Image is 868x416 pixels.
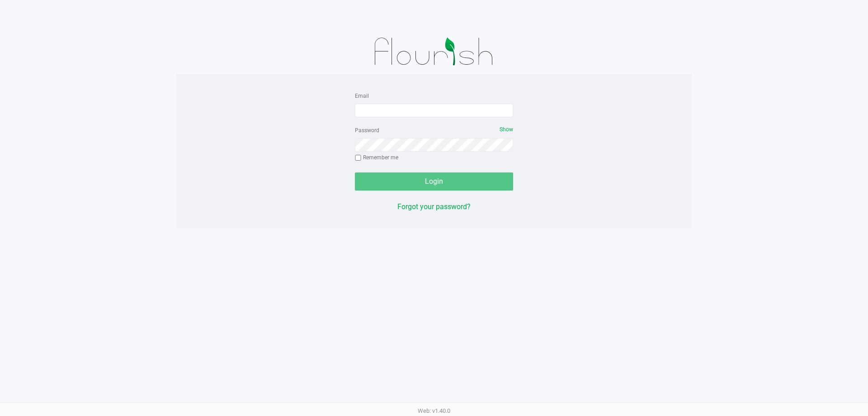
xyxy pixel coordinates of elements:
span: Web: v1.40.0 [418,407,450,414]
label: Password [355,126,379,134]
label: Remember me [355,153,398,162]
button: Forgot your password? [397,201,471,212]
label: Email [355,92,369,100]
input: Remember me [355,155,361,161]
span: Show [500,126,513,133]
